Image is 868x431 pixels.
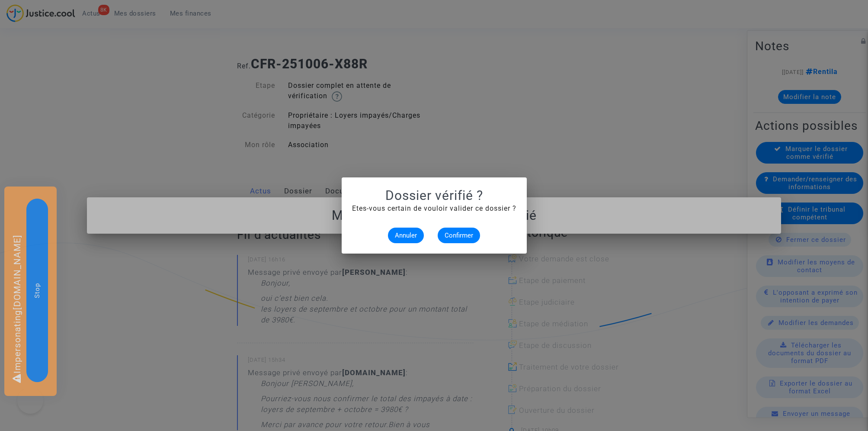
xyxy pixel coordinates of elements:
[352,188,516,203] h1: Dossier vérifié ?
[17,388,43,414] iframe: Help Scout Beacon - Open
[4,187,57,396] div: Impersonating
[388,228,424,243] button: Annuler
[395,232,417,239] span: Annuler
[33,283,41,298] span: Stop
[445,232,473,239] span: Confirmer
[352,204,516,212] span: Etes-vous certain de vouloir valider ce dossier ?
[438,228,480,243] button: Confirmer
